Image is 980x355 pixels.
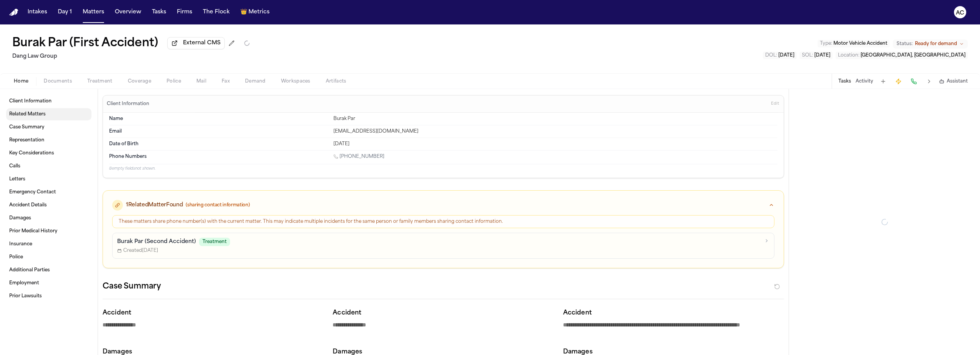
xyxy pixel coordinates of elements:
button: Edit [769,98,781,110]
a: Insurance [6,238,91,250]
button: crownMetrics [237,5,273,19]
a: Burak Par (Second Accident)TreatmentCreated[DATE] [112,233,774,259]
a: Key Considerations [6,147,91,159]
a: Additional Parties [6,264,91,276]
button: External CMS [167,37,225,49]
a: Related Matters [6,108,91,120]
span: Police [167,78,181,84]
p: Burak Par (Second Accident) [117,238,196,246]
p: Accident [333,308,554,318]
span: (sharing contact information) [186,202,250,208]
div: Burak Par [333,116,777,122]
span: 1 Related Matter Found [126,201,183,209]
span: Artifacts [326,78,346,84]
span: Location : [838,53,859,58]
span: [DATE] [778,53,794,58]
span: Workspaces [281,78,310,84]
button: Matters [80,5,107,19]
a: Home [9,9,18,16]
img: Finch Logo [9,9,18,16]
span: Created [DATE] [117,248,158,254]
span: Motor Vehicle Accident [833,41,887,46]
p: Accident [563,308,784,318]
span: Demand [245,78,266,84]
span: SOL : [802,53,813,58]
p: 8 empty fields not shown. [109,166,777,172]
span: Fax [222,78,230,84]
span: [DATE] [814,53,830,58]
span: Documents [44,78,72,84]
span: Home [14,78,28,84]
button: Make a Call [908,76,919,87]
a: Call 1 (216) 699-4649 [333,154,384,160]
button: Create Immediate Task [893,76,904,87]
button: Tasks [838,78,851,84]
span: Ready for demand [915,41,957,47]
span: External CMS [183,39,220,47]
div: These matters share phone number(s) with the current matter. This may indicate multiple incidents... [119,219,768,225]
button: Firms [174,5,195,19]
button: Edit DOL: 2025-04-15 [763,52,797,59]
span: DOL : [765,53,777,58]
button: Edit matter name [12,37,158,50]
span: Type : [820,41,832,46]
button: Activity [856,78,873,84]
h3: Client Information [105,101,151,107]
p: Accident [103,308,323,318]
button: Tasks [149,5,169,19]
span: Phone Numbers [109,154,147,160]
h2: Dang Law Group [12,52,250,61]
span: Status: [897,41,913,47]
span: Assistant [947,78,968,84]
a: Employment [6,277,91,289]
button: Edit Location: Austin, TX [836,52,968,59]
a: Letters [6,173,91,185]
dt: Name [109,116,329,122]
a: Representation [6,134,91,146]
span: Coverage [128,78,151,84]
button: Edit Type: Motor Vehicle Accident [818,40,890,47]
a: Accident Details [6,199,91,211]
div: [EMAIL_ADDRESS][DOMAIN_NAME] [333,128,777,135]
button: Add Task [878,76,889,87]
a: Client Information [6,95,91,107]
span: Treatment [199,238,230,246]
dt: Email [109,128,329,135]
button: Edit SOL: 2027-04-15 [800,52,833,59]
a: Prior Medical History [6,225,91,237]
a: Emergency Contact [6,186,91,198]
span: Treatment [87,78,113,84]
span: Mail [196,78,206,84]
button: Change status from Ready for demand [893,39,968,49]
h2: Case Summary [103,280,161,293]
a: Calls [6,160,91,172]
span: Edit [771,101,779,107]
button: 1RelatedMatterFound(sharing contact information) [103,191,784,215]
a: Case Summary [6,121,91,133]
h1: Burak Par (First Accident) [12,37,158,50]
a: Prior Lawsuits [6,290,91,302]
a: Damages [6,212,91,224]
button: Assistant [939,78,968,84]
button: Day 1 [55,5,75,19]
a: Police [6,251,91,263]
button: Overview [112,5,144,19]
button: The Flock [200,5,233,19]
div: [DATE] [333,141,777,147]
span: [GEOGRAPHIC_DATA], [GEOGRAPHIC_DATA] [861,53,965,58]
button: Intakes [24,5,50,19]
dt: Date of Birth [109,141,329,147]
